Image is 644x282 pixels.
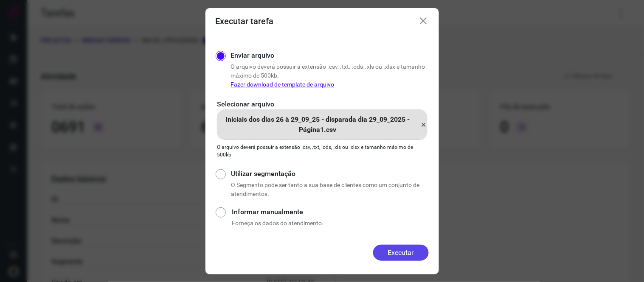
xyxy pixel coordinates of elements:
p: Selecionar arquivo [217,99,427,109]
label: Enviar arquivo [231,50,274,61]
label: Informar manualmente [232,207,428,217]
h3: Executar tarefa [216,16,274,26]
label: Utilizar segmentação [231,169,428,179]
button: Executar [373,245,429,261]
p: Forneça os dados do atendimento. [232,219,428,228]
p: O Segmento pode ser tanto a sua base de clientes como um conjunto de atendimentos. [231,181,428,198]
a: Fazer download de template de arquivo [231,81,334,88]
p: O arquivo deverá possuir a extensão .csv, .txt, .ods, .xls ou .xlsx e tamanho máximo de 500kb. [217,143,427,159]
p: Iniciais dos dias 26 à 29_09_25 - disparada dia 29_09_2025 - Página1.csv [217,114,419,135]
p: O arquivo deverá possuir a extensão .csv, .txt, .ods, .xls ou .xlsx e tamanho máximo de 500kb. [231,62,429,89]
